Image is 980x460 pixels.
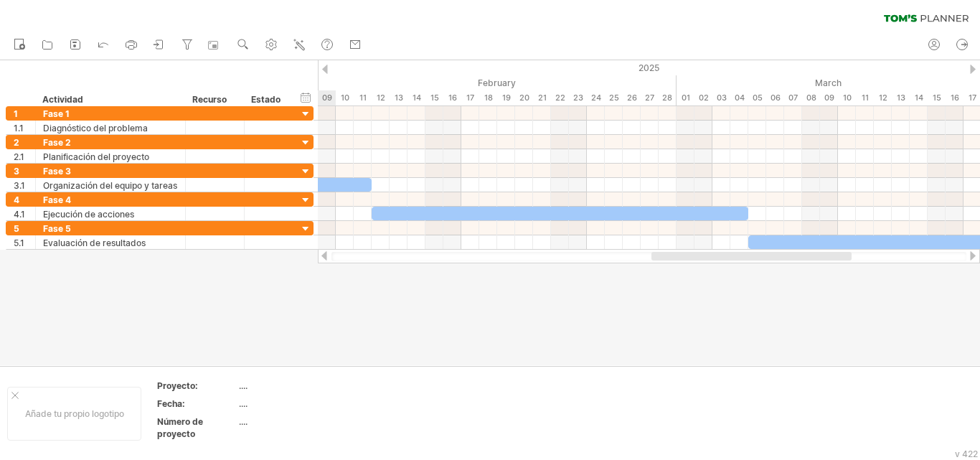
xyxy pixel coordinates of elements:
font: 2 [14,137,19,148]
div: Saturday, 1 March 2025 [677,90,694,105]
div: Tuesday, 25 February 2025 [605,90,623,105]
font: Número de proyecto [157,416,203,439]
div: Saturday, 22 February 2025 [551,90,569,105]
font: .... [239,398,248,409]
font: 5.1 [14,238,24,248]
div: Friday, 21 February 2025 [533,90,551,105]
font: 5 [14,223,19,234]
div: Saturday, 8 March 2025 [802,90,820,105]
font: Estado [251,94,281,105]
div: Wednesday, 19 February 2025 [497,90,515,105]
font: 3 [14,166,19,177]
font: Actividad [42,94,83,105]
div: Wednesday, 26 February 2025 [623,90,641,105]
div: Friday, 7 March 2025 [784,90,802,105]
font: Proyecto: [157,380,198,391]
font: Fase 5 [43,223,71,234]
font: Añade tu propio logotipo [25,408,124,419]
font: Planificación del proyecto [43,151,149,162]
div: Friday, 28 February 2025 [659,90,677,105]
div: Monday, 24 February 2025 [587,90,605,105]
div: Thursday, 20 February 2025 [515,90,533,105]
div: Sunday, 9 March 2025 [820,90,838,105]
font: .... [239,380,248,391]
div: Saturday, 15 March 2025 [928,90,946,105]
font: .... [239,416,248,427]
font: Fecha: [157,398,185,409]
div: Monday, 10 February 2025 [336,90,354,105]
div: Thursday, 13 March 2025 [892,90,910,105]
font: 4.1 [14,209,25,220]
div: Saturday, 15 February 2025 [425,90,443,105]
div: Sunday, 9 February 2025 [318,90,336,105]
font: 2.1 [14,151,24,162]
font: Ejecución de acciones [43,209,134,220]
font: v 422 [955,449,978,459]
div: Monday, 17 February 2025 [461,90,479,105]
div: Friday, 14 March 2025 [910,90,928,105]
div: February 2025 [174,75,677,90]
font: 3.1 [14,180,25,191]
div: Tuesday, 18 February 2025 [479,90,497,105]
font: 4 [14,194,19,205]
font: 1.1 [14,123,24,133]
div: Wednesday, 5 March 2025 [748,90,766,105]
font: Fase 3 [43,166,71,177]
font: Diagnóstico del problema [43,123,148,133]
font: Recurso [192,94,227,105]
div: Thursday, 6 March 2025 [766,90,784,105]
div: Wednesday, 12 March 2025 [874,90,892,105]
div: Sunday, 2 March 2025 [694,90,712,105]
font: Fase 2 [43,137,71,148]
div: Wednesday, 12 February 2025 [372,90,390,105]
div: Monday, 3 March 2025 [712,90,730,105]
font: Organización del equipo y tareas [43,180,177,191]
font: Fase 1 [43,108,70,119]
font: 1 [14,108,18,119]
div: Monday, 10 March 2025 [838,90,856,105]
font: Evaluación de resultados [43,238,146,248]
div: Sunday, 23 February 2025 [569,90,587,105]
font: Fase 4 [43,194,71,205]
div: Tuesday, 4 March 2025 [730,90,748,105]
div: Thursday, 13 February 2025 [390,90,407,105]
div: Friday, 14 February 2025 [407,90,425,105]
div: Thursday, 27 February 2025 [641,90,659,105]
div: Tuesday, 11 February 2025 [354,90,372,105]
div: Sunday, 16 March 2025 [946,90,963,105]
div: Sunday, 16 February 2025 [443,90,461,105]
div: Tuesday, 11 March 2025 [856,90,874,105]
